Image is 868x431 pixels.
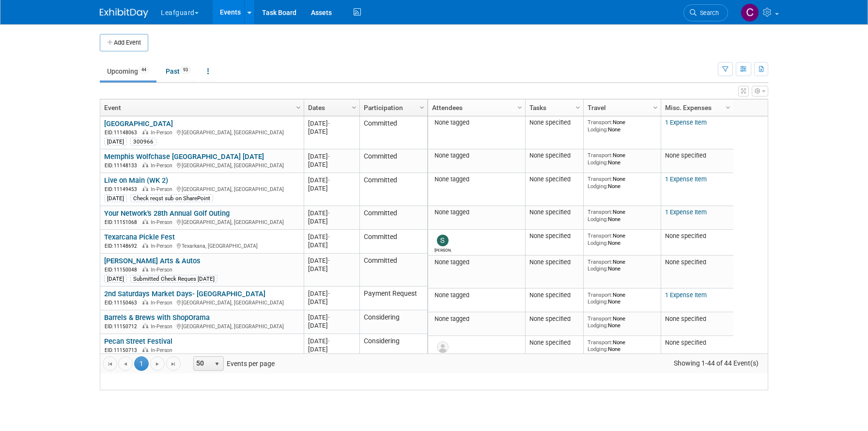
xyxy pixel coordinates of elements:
div: [DATE] [308,160,355,169]
span: Lodging: [588,322,608,329]
span: In-Person [151,129,175,136]
a: Column Settings [723,99,734,114]
span: EID: 11148692 [105,243,141,249]
div: None None [588,119,657,133]
a: Dates [308,99,353,116]
span: In-Person [151,347,175,353]
div: [GEOGRAPHIC_DATA], [GEOGRAPHIC_DATA] [104,185,299,193]
span: Lodging: [588,216,608,223]
div: None specified [529,232,580,240]
span: In-Person [151,243,175,249]
div: None specified [529,208,580,216]
div: [GEOGRAPHIC_DATA], [GEOGRAPHIC_DATA] [104,128,299,136]
a: Column Settings [515,99,526,114]
span: EID: 11150048 [105,267,141,272]
div: [DATE] [308,128,355,136]
span: 44 [139,66,149,74]
span: Transport: [588,291,613,298]
a: Misc. Expenses [665,99,727,116]
a: 1 Expense Item [665,208,707,216]
span: - [328,257,330,264]
span: - [328,314,330,321]
span: Transport: [588,152,613,159]
div: [DATE] [308,184,355,192]
span: select [213,360,221,368]
div: None tagged [432,152,522,160]
a: Column Settings [573,99,584,114]
a: Search [683,4,728,21]
a: Go to the next page [150,356,165,371]
a: [GEOGRAPHIC_DATA] [104,119,173,128]
span: None specified [665,339,706,346]
div: [DATE] [308,256,355,265]
img: In-Person Event [142,323,148,328]
div: [DATE] [308,289,355,298]
span: - [328,176,330,184]
div: [GEOGRAPHIC_DATA], [GEOGRAPHIC_DATA] [104,218,299,226]
td: Committed [359,149,427,173]
span: Column Settings [516,104,524,112]
span: Transport: [588,208,613,215]
a: [PERSON_NAME] Arts & Autos [104,256,201,265]
span: 50 [194,357,210,370]
div: [DATE] [308,217,355,225]
span: Go to the first page [106,360,114,368]
span: In-Person [151,219,175,225]
span: - [328,209,330,217]
div: Texarkana, [GEOGRAPHIC_DATA] [104,241,299,250]
span: EID: 11148133 [105,163,141,168]
span: None specified [665,232,706,239]
a: Column Settings [417,99,428,114]
div: [GEOGRAPHIC_DATA], [GEOGRAPHIC_DATA] [104,161,299,169]
div: [DATE] [308,345,355,353]
span: EID: 11150463 [105,300,141,305]
td: Committed [359,116,427,149]
a: Attendees [432,99,519,116]
a: 1 Expense Item [665,119,707,126]
span: Transport: [588,258,613,265]
span: In-Person [151,300,175,306]
a: 1 Expense Item [665,291,707,299]
span: EID: 11149453 [105,187,141,192]
div: [DATE] [308,298,355,306]
img: In-Person Event [142,300,148,304]
span: Go to the previous page [122,360,129,368]
span: Lodging: [588,183,608,190]
div: None specified [529,339,580,347]
span: Transport: [588,119,613,126]
div: Stephanie Luke [434,246,451,253]
div: None tagged [432,291,522,299]
div: JO ZO [434,353,451,359]
span: Search [697,9,719,16]
span: Showing 1-44 of 44 Event(s) [665,356,768,370]
span: EID: 11150713 [105,348,141,353]
div: [DATE] [308,209,355,217]
img: ExhibitDay [100,8,148,18]
a: Column Settings [651,99,661,114]
img: In-Person Event [142,129,148,134]
div: Check reqst sub on SharePoint [130,194,213,202]
a: Your Network's 28th Annual Golf Outing [104,209,230,218]
a: Event [104,99,297,116]
div: None specified [529,176,580,183]
div: [GEOGRAPHIC_DATA], [GEOGRAPHIC_DATA] [104,298,299,306]
div: None specified [529,258,580,266]
span: None specified [665,258,706,266]
span: Lodging: [588,298,608,305]
span: Transport: [588,315,613,322]
div: None tagged [432,315,522,323]
span: EID: 11150712 [105,324,141,329]
div: None None [588,291,657,305]
span: - [328,120,330,127]
span: Column Settings [651,104,659,112]
span: Transport: [588,339,613,346]
div: None None [588,258,657,272]
div: [DATE] [104,138,127,145]
a: Column Settings [294,99,304,114]
td: Considering [359,334,427,358]
a: Tasks [529,99,577,116]
td: Committed [359,173,427,206]
span: None specified [665,152,706,159]
div: 300966 [130,138,156,145]
span: Lodging: [588,126,608,133]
